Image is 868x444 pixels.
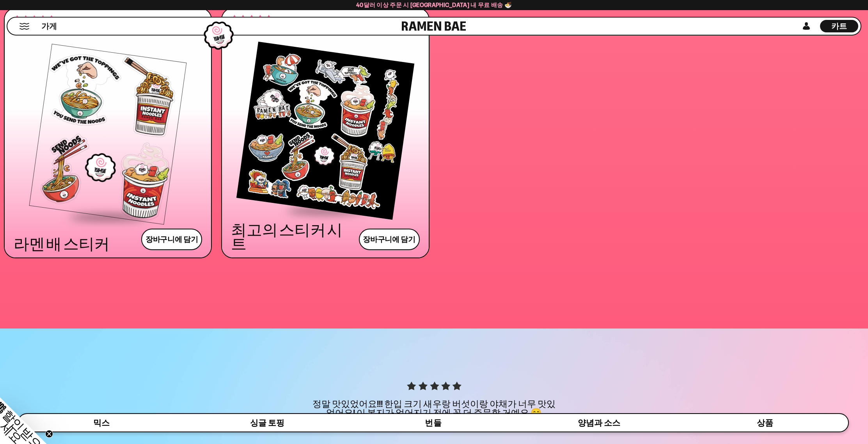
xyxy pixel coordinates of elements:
button: 장바구니에 담기 [359,229,420,250]
font: 가게 [41,21,57,31]
font: 정말 맛있었어요!!! 한입 크기 새우랑 버섯이랑 야채가 너무 맛있었어요! 이 봉지가 없어지기 전에 꼭 더 주문할 거예요 😋 [312,398,556,418]
a: 4.75점 32개의 리뷰 8,000원 라멘 배 스티커 장바구니에 담기 [4,8,212,258]
a: 가게 [41,20,57,32]
font: 라멘 배 스티커 [14,235,110,251]
font: 40달러 이상 주문 시 [GEOGRAPHIC_DATA] 내 무료 배송 🍜 [356,1,512,9]
button: 모바일 메뉴 트리거 [19,23,30,30]
button: 장바구니에 담기 [141,229,202,250]
font: 최고의 스티커 시트 [231,221,343,251]
a: 5.00 별 13개의 리뷰 12,000원 최고의 스티커 시트 장바구니에 담기 [221,8,429,258]
div: 카트 [820,18,858,35]
font: 카트 [831,21,847,31]
button: 티저 닫기 [45,430,53,438]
